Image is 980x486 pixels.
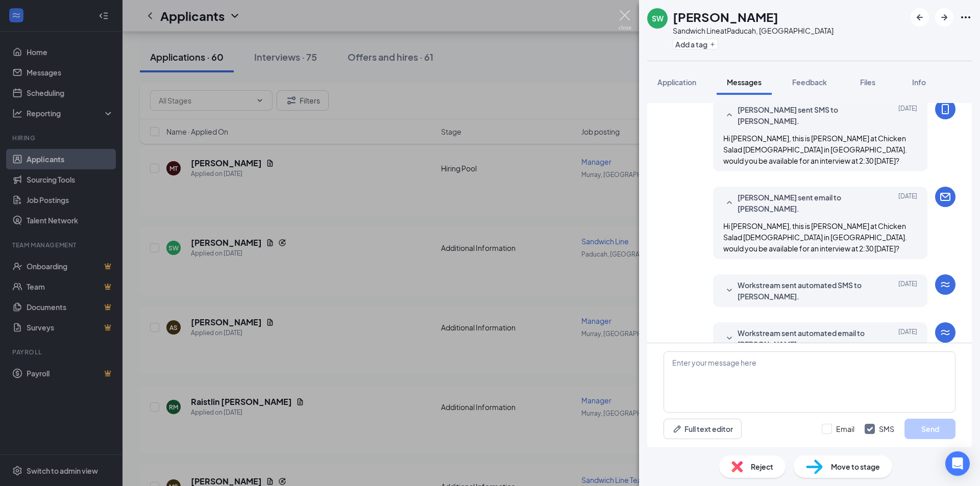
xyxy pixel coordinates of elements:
div: Sandwich Line at Paducah, [GEOGRAPHIC_DATA] [673,25,834,36]
svg: Plus [709,41,716,47]
button: ArrowRight [935,8,953,27]
svg: SmallChevronDown [723,332,736,345]
span: [PERSON_NAME] sent SMS to [PERSON_NAME]. [738,104,871,126]
span: Feedback [792,78,827,87]
span: Workstream sent automated email to [PERSON_NAME]. [738,327,871,350]
span: Hi [PERSON_NAME], this is [PERSON_NAME] at Chicken Salad [DEMOGRAPHIC_DATA] in [GEOGRAPHIC_DATA].... [723,221,907,253]
span: Info [912,78,926,87]
span: Messages [727,78,762,87]
span: [DATE] [898,279,917,302]
span: Move to stage [831,461,880,472]
span: Application [657,78,696,87]
span: Files [860,78,875,87]
span: Reject [751,461,773,472]
span: [PERSON_NAME] sent email to [PERSON_NAME]. [738,192,871,214]
h1: [PERSON_NAME] [673,8,778,25]
svg: Email [939,191,951,203]
svg: WorkstreamLogo [939,278,951,291]
div: Open Intercom Messenger [945,451,970,476]
button: ArrowLeftNew [911,8,929,27]
span: Hi [PERSON_NAME], this is [PERSON_NAME] at Chicken Salad [DEMOGRAPHIC_DATA] in [GEOGRAPHIC_DATA].... [723,134,907,165]
svg: WorkstreamLogo [939,326,951,339]
span: [DATE] [898,192,917,214]
div: SW [652,13,664,23]
svg: ArrowLeftNew [914,11,926,23]
svg: MobileSms [939,103,951,115]
button: PlusAdd a tag [673,39,718,49]
span: Workstream sent automated SMS to [PERSON_NAME]. [738,279,871,302]
button: Full text editorPen [664,419,742,439]
svg: SmallChevronUp [723,197,736,209]
svg: Ellipses [960,11,972,23]
svg: Pen [672,424,682,434]
svg: ArrowRight [938,11,950,23]
span: [DATE] [898,104,917,126]
svg: SmallChevronDown [723,285,736,297]
button: Send [904,419,955,439]
svg: SmallChevronUp [723,109,736,121]
span: [DATE] [898,327,917,350]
